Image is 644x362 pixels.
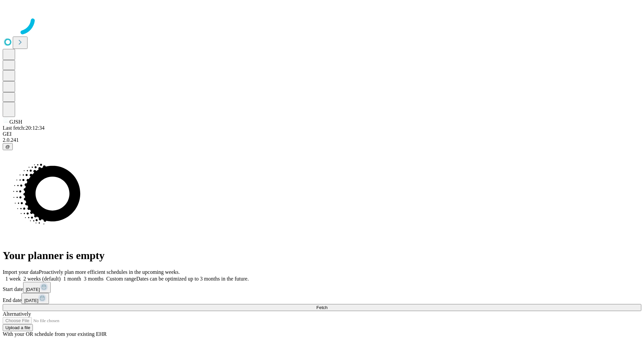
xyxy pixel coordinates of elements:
[3,125,45,131] span: Last fetch: 20:12:34
[21,293,49,304] button: [DATE]
[26,287,40,292] span: [DATE]
[3,293,641,304] div: End date
[3,331,107,337] span: With your OR schedule from your existing EHR
[9,119,22,125] span: GJSH
[23,282,51,293] button: [DATE]
[3,137,641,143] div: 2.0.241
[3,311,31,317] span: Alternatively
[3,249,641,262] h1: Your planner is empty
[3,131,641,137] div: GEI
[3,269,39,275] span: Import your data
[3,143,13,150] button: @
[3,324,33,331] button: Upload a file
[316,305,327,310] span: Fetch
[136,276,249,282] span: Dates can be optimized up to 3 months in the future.
[5,144,10,149] span: @
[106,276,136,282] span: Custom range
[5,276,21,282] span: 1 week
[84,276,104,282] span: 3 months
[24,298,38,303] span: [DATE]
[3,282,641,293] div: Start date
[39,269,180,275] span: Proactively plan more efficient schedules in the upcoming weeks.
[23,276,61,282] span: 2 weeks (default)
[63,276,81,282] span: 1 month
[3,304,641,311] button: Fetch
